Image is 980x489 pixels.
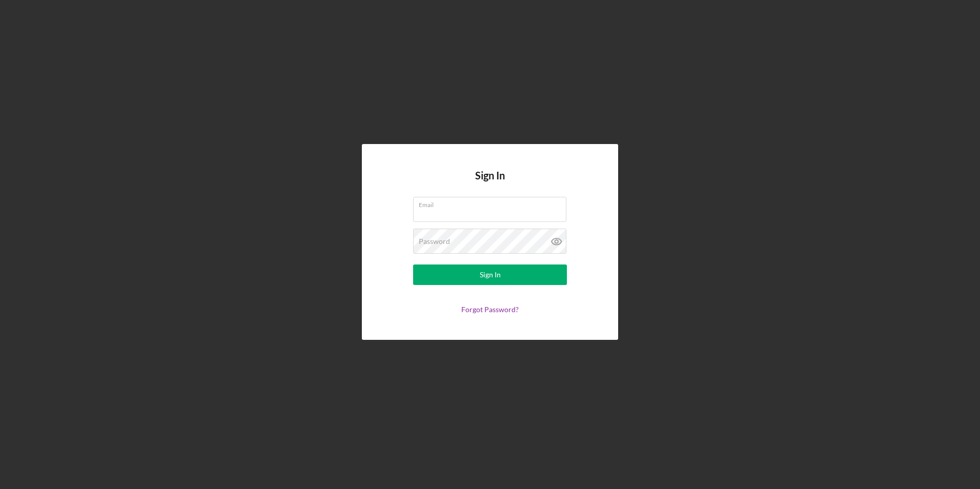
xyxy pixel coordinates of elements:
[413,264,567,285] button: Sign In
[419,237,450,246] label: Password
[480,264,501,285] div: Sign In
[475,170,505,197] h4: Sign In
[461,305,519,314] a: Forgot Password?
[419,197,566,209] label: Email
